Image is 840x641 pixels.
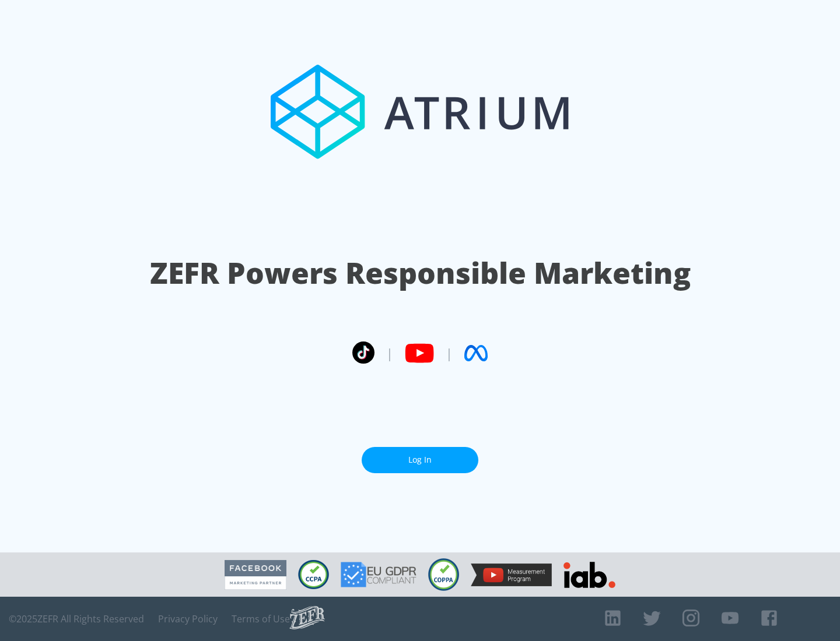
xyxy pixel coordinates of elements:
img: GDPR Compliant [341,562,416,587]
h1: ZEFR Powers Responsible Marketing [150,253,691,293]
a: Terms of Use [232,613,290,625]
a: Log In [362,447,478,473]
img: CCPA Compliant [298,560,329,589]
span: | [386,344,393,362]
span: | [446,344,453,362]
img: YouTube Measurement Program [471,563,552,586]
img: IAB [563,562,615,588]
img: Facebook Marketing Partner [225,560,286,590]
a: Privacy Policy [158,613,218,625]
img: COPPA Compliant [428,558,459,591]
span: © 2025 ZEFR All Rights Reserved [9,613,144,625]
